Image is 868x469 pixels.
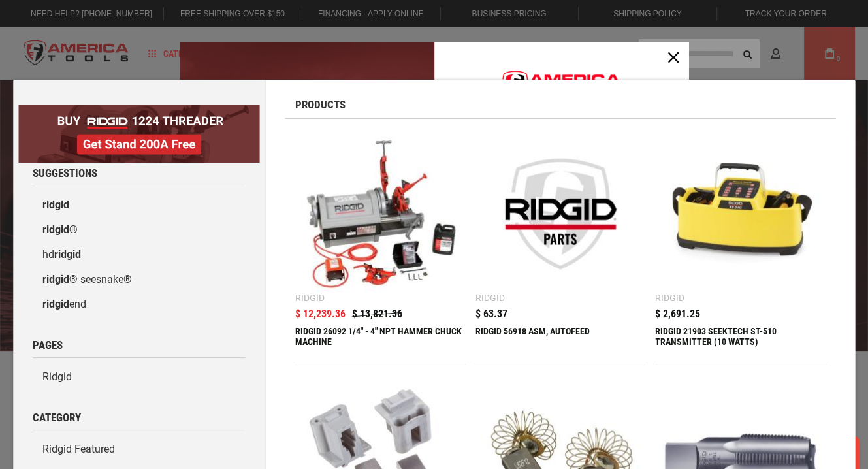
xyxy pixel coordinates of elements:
img: RIDGID 56918 ASM, AUTOFEED [481,135,639,293]
button: Close [658,42,689,73]
span: $ 12,239.36 [295,309,346,319]
img: RIDGID 26092 1/4 [302,135,459,293]
b: ridgid [42,199,69,211]
a: BOGO: Buy RIDGID® 1224 Threader, Get Stand 200A Free! [18,105,260,114]
div: RIDGID 21903 SEEKTECH ST-510 TRANSMITTER (10 WATTS) [655,326,826,357]
div: RIDGID 26092 1/4 [295,326,466,357]
div: Ridgid [295,293,325,302]
img: RIDGID 21903 SEEKTECH ST-510 TRANSMITTER (10 WATTS) [662,135,819,293]
b: ridgid [42,223,69,236]
b: ridgid [42,298,69,310]
a: Ridgid Featured [33,437,246,462]
span: Suggestions [33,168,97,179]
a: hdridgid [33,242,246,267]
span: Products [295,99,346,110]
span: $ 63.37 [475,309,507,319]
div: Ridgid [655,293,684,302]
span: Pages [33,340,63,351]
span: $ 2,691.25 [655,309,700,319]
a: ridgid® [33,218,246,242]
b: ridgid [42,273,69,285]
span: Category [33,412,81,423]
button: Open LiveChat chat widget [150,17,166,33]
svg: close icon [668,52,679,63]
a: RIDGID 21903 SEEKTECH ST-510 TRANSMITTER (10 WATTS) Ridgid $ 2,691.25 RIDGID 21903 SEEKTECH ST-51... [655,129,826,364]
img: BOGO: Buy RIDGID® 1224 Threader, Get Stand 200A Free! [18,105,260,163]
a: RIDGID 56918 ASM, AUTOFEED Ridgid $ 63.37 RIDGID 56918 ASM, AUTOFEED [475,129,645,364]
a: ridgid [33,193,246,218]
b: ridgid [54,248,81,261]
span: $ 13,821.36 [352,309,402,319]
div: RIDGID 56918 ASM, AUTOFEED [475,326,645,357]
a: Ridgid [33,364,246,389]
a: ridgid® seesnake® [33,267,246,292]
a: RIDGID 26092 1/4 Ridgid $ 13,821.36 $ 12,239.36 RIDGID 26092 1/4" - 4" NPT HAMMER CHUCK MACHINE [295,129,466,364]
a: ridgidend [33,292,246,317]
div: Ridgid [475,293,504,302]
p: We're away right now. Please check back later! [18,20,148,30]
